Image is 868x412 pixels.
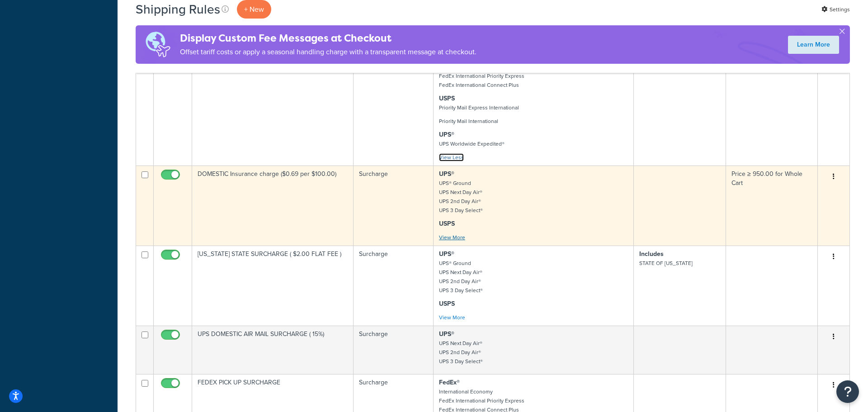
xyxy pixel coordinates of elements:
[821,3,850,16] a: Settings
[639,259,693,267] small: STATE OF [US_STATE]
[439,130,454,139] strong: UPS®
[192,246,354,326] td: [US_STATE] STATE SURCHARGE ( $2.00 FLAT FEE )
[180,46,476,58] p: Offset tariff costs or apply a seasonal handling charge with a transparent message at checkout.
[788,36,839,54] a: Learn More
[192,166,354,246] td: DOMESTIC Insurance charge ($0.69 per $100.00)
[439,329,454,339] strong: UPS®
[439,153,464,161] a: View Less
[136,25,180,64] img: duties-banner-06bc72dcb5fe05cb3f9472aba00be2ae8eb53ab6f0d8bb03d382ba314ac3c341.png
[439,94,455,103] strong: USPS
[192,326,354,374] td: UPS DOMESTIC AIR MAIL SURCHARGE ( 15%)
[354,326,434,374] td: Surcharge
[439,104,519,112] small: Priority Mail Express International
[439,339,483,365] small: UPS Next Day Air® UPS 2nd Day Air® UPS 3 Day Select®
[136,0,220,18] h1: Shipping Rules
[439,117,498,125] small: Priority Mail International
[439,169,454,179] strong: UPS®
[726,166,818,246] td: Price ≥ 950.00 for Whole Cart
[439,233,465,242] a: View More
[439,259,483,294] small: UPS® Ground UPS Next Day Air® UPS 2nd Day Air® UPS 3 Day Select®
[354,49,434,166] td: Surcharge
[439,249,454,259] strong: UPS®
[836,380,859,403] button: Open Resource Center
[439,299,455,308] strong: USPS
[439,140,505,148] small: UPS Worldwide Expedited®
[192,49,354,166] td: INTL' Insurance charge ($0.69 per $100.00)
[354,166,434,246] td: Surcharge
[439,378,460,387] strong: FedEx®
[439,219,455,228] strong: USPS
[180,31,476,46] h4: Display Custom Fee Messages at Checkout
[354,246,434,326] td: Surcharge
[439,313,465,322] a: View More
[639,249,664,259] strong: Includes
[439,63,524,89] small: International Economy FedEx International Priority Express FedEx International Connect Plus
[439,179,483,214] small: UPS® Ground UPS Next Day Air® UPS 2nd Day Air® UPS 3 Day Select®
